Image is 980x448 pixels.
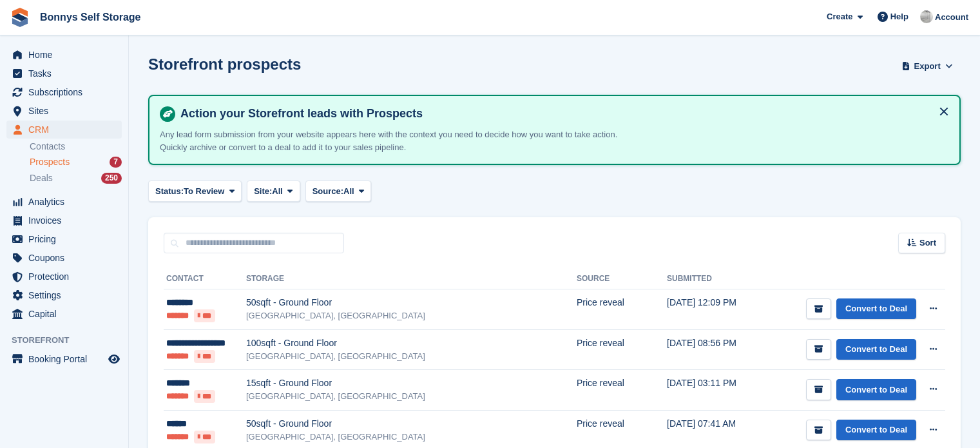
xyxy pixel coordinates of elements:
[6,350,122,368] a: menu
[577,289,667,330] td: Price reveal
[28,102,106,120] span: Sites
[6,64,122,83] a: menu
[836,379,916,400] a: Convert to Deal
[246,390,577,403] div: [GEOGRAPHIC_DATA], [GEOGRAPHIC_DATA]
[305,180,372,202] button: Source: All
[667,329,760,370] td: [DATE] 08:56 PM
[6,211,122,229] a: menu
[246,431,577,443] div: [GEOGRAPHIC_DATA], [GEOGRAPHIC_DATA]
[914,60,941,73] span: Export
[577,370,667,411] td: Price reveal
[106,351,122,367] a: Preview store
[10,8,30,27] img: stora-icon-8386f47178a22dfd0bd8f6a31ec36ba5ce8667c1dd55bd0f319d3a0aa187defe.svg
[28,268,106,286] span: Protection
[101,173,122,184] div: 250
[6,102,122,120] a: menu
[6,46,122,64] a: menu
[28,211,106,229] span: Invoices
[28,83,106,101] span: Subscriptions
[667,269,760,289] th: Submitted
[246,336,577,350] div: 100sqft - Ground Floor
[246,296,577,309] div: 50sqft - Ground Floor
[28,230,106,248] span: Pricing
[28,286,106,304] span: Settings
[836,298,916,320] a: Convert to Deal
[836,420,916,441] a: Convert to Deal
[28,64,106,83] span: Tasks
[312,185,343,198] span: Source:
[890,10,908,23] span: Help
[6,230,122,248] a: menu
[6,249,122,267] a: menu
[246,350,577,363] div: [GEOGRAPHIC_DATA], [GEOGRAPHIC_DATA]
[246,309,577,322] div: [GEOGRAPHIC_DATA], [GEOGRAPHIC_DATA]
[6,193,122,211] a: menu
[246,417,577,431] div: 50sqft - Ground Floor
[899,55,956,77] button: Export
[28,46,106,64] span: Home
[28,193,106,211] span: Analytics
[28,121,106,139] span: CRM
[836,339,916,360] a: Convert to Deal
[6,286,122,304] a: menu
[272,185,283,198] span: All
[184,185,224,198] span: To Review
[30,141,122,153] a: Contacts
[246,376,577,390] div: 15sqft - Ground Floor
[148,55,301,73] h1: Storefront prospects
[919,237,936,249] span: Sort
[6,121,122,139] a: menu
[12,334,128,347] span: Storefront
[667,370,760,411] td: [DATE] 03:11 PM
[6,83,122,101] a: menu
[577,329,667,370] td: Price reveal
[160,128,643,153] p: Any lead form submission from your website appears here with the context you need to decide how y...
[246,269,577,289] th: Storage
[935,11,968,24] span: Account
[827,10,852,23] span: Create
[6,305,122,323] a: menu
[30,171,122,185] a: Deals 250
[110,157,122,168] div: 7
[577,269,667,289] th: Source
[6,268,122,286] a: menu
[247,180,300,202] button: Site: All
[28,305,106,323] span: Capital
[30,172,53,184] span: Deals
[148,180,242,202] button: Status: To Review
[667,289,760,330] td: [DATE] 12:09 PM
[28,350,106,368] span: Booking Portal
[35,6,146,28] a: Bonnys Self Storage
[920,10,933,23] img: James Bonny
[28,249,106,267] span: Coupons
[164,269,246,289] th: Contact
[343,185,354,198] span: All
[155,185,184,198] span: Status:
[254,185,272,198] span: Site:
[30,155,122,169] a: Prospects 7
[30,156,70,168] span: Prospects
[175,106,949,121] h4: Action your Storefront leads with Prospects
